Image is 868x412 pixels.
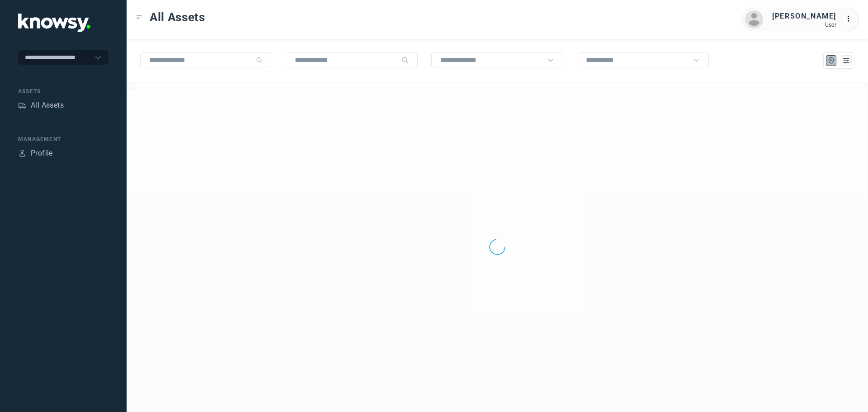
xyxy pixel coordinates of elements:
[772,11,836,22] div: [PERSON_NAME]
[18,149,26,157] div: Profile
[745,10,763,28] img: avatar.png
[18,100,64,111] a: AssetsAll Assets
[256,57,263,64] div: Search
[136,14,142,20] div: Toggle Menu
[18,135,108,143] div: Management
[18,14,90,32] img: Application Logo
[827,57,835,65] div: Map
[845,14,856,26] div: :
[31,148,53,159] div: Profile
[18,148,53,159] a: ProfileProfile
[31,100,64,111] div: All Assets
[842,57,850,65] div: List
[18,101,26,109] div: Assets
[150,9,205,25] span: All Assets
[846,15,855,22] tspan: ...
[401,57,409,64] div: Search
[845,14,856,24] div: :
[772,22,836,28] div: User
[18,87,108,95] div: Assets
